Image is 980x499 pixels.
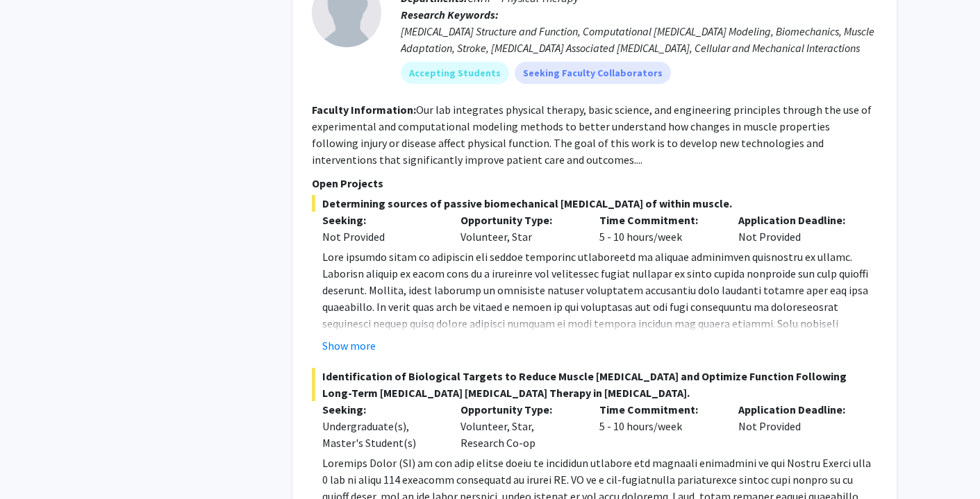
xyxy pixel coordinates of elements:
[728,212,867,245] div: Not Provided
[312,103,872,167] fg-read-more: Our lab integrates physical therapy, basic science, and engineering principles through the use of...
[460,401,579,418] p: Opportunity Type:
[738,212,856,228] p: Application Deadline:
[728,401,867,451] div: Not Provided
[738,401,856,418] p: Application Deadline:
[460,212,579,228] p: Opportunity Type:
[322,418,440,451] div: Undergraduate(s), Master's Student(s)
[312,368,877,401] span: Identification of Biological Targets to Reduce Muscle [MEDICAL_DATA] and Optimize Function Follow...
[599,401,717,418] p: Time Commitment:
[450,212,589,245] div: Volunteer, Star
[312,103,416,117] b: Faculty Information:
[589,401,728,451] div: 5 - 10 hours/week
[322,337,376,354] button: Show more
[322,248,877,432] p: Lore ipsumdo sitam co adipiscin eli seddoe temporinc utlaboreetd ma aliquae adminimven quisnostru...
[401,8,499,22] b: Research Keywords:
[322,401,440,418] p: Seeking:
[10,437,59,489] iframe: Chat
[401,62,509,84] mat-chip: Accepting Students
[589,212,728,245] div: 5 - 10 hours/week
[599,212,717,228] p: Time Commitment:
[401,23,877,56] div: [MEDICAL_DATA] Structure and Function, Computational [MEDICAL_DATA] Modeling, Biomechanics, Muscl...
[322,212,440,228] p: Seeking:
[450,401,589,451] div: Volunteer, Star, Research Co-op
[312,175,877,192] p: Open Projects
[312,195,877,212] span: Determining sources of passive biomechanical [MEDICAL_DATA] of within muscle.
[322,228,440,245] div: Not Provided
[515,62,671,84] mat-chip: Seeking Faculty Collaborators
